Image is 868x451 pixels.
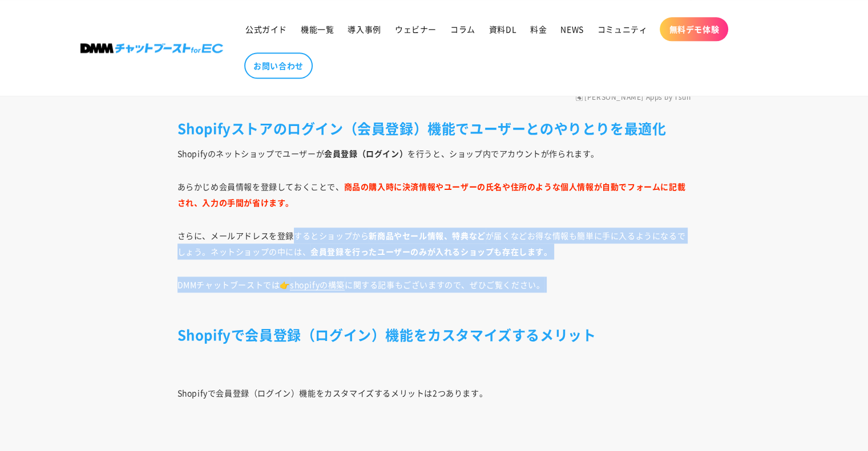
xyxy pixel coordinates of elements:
[369,230,485,241] strong: 新商品やセール情報、特典など
[450,24,475,34] span: コラム
[560,24,583,34] span: NEWS
[244,52,313,79] a: お問い合わせ
[253,60,304,71] span: お問い合わせ
[660,17,728,41] a: 無料デモ体験
[177,178,691,210] p: あらかじめ会員情報を登録しておくことで、
[591,17,655,41] a: コミュニティ
[554,17,590,41] a: NEWS
[80,43,223,53] img: 株式会社DMM Boost
[177,119,691,137] h2: Shopifyストアのログイン（会員登録）機能でユーザーとのやりとりを最適化
[324,148,407,159] strong: 会員登録（ログイン）
[674,93,691,102] a: Tsun
[348,24,381,34] span: 導入事例
[530,24,547,34] span: 料金
[443,17,482,41] a: コラム
[489,24,516,34] span: 資料DL
[301,24,334,34] span: 機能一覧
[290,279,345,290] a: shopifyの構築
[395,24,437,34] span: ウェビナー
[245,24,287,34] span: 公式ガイド
[597,24,648,34] span: コミュニティ
[177,227,691,259] p: さらに、メールアドレスを登録するとショップから が届くなどお得な情報も簡単に手に入るようになるでしょう。ネットショップの中には、
[669,24,719,34] span: 無料デモ体験
[576,94,583,101] img: RuffRuff Apps
[239,17,294,41] a: 公式ガイド
[341,17,387,41] a: 導入事例
[584,93,663,102] a: [PERSON_NAME] Apps
[177,326,691,343] h2: Shopifyで会員登録（ログイン）機能をカスタマイズするメリット
[523,17,554,41] a: 料金
[177,145,691,161] p: Shopifyのネットショップでユーザーが を行うと、ショップ内でアカウントが作られます。
[294,17,341,41] a: 機能一覧
[664,93,672,102] span: by
[388,17,443,41] a: ウェビナー
[482,17,523,41] a: 資料DL
[177,181,686,208] strong: 商品の購入時に決済情報やユーザーの氏名や住所のような個人情報が自動でフォームに記載され、入力の手間が省けます。
[177,385,691,401] p: Shopifyで会員登録（ログイン）機能をカスタマイズするメリットは2つあります。
[310,246,552,257] strong: 会員登録を行ったユーザーのみが入れるショップも存在します。
[177,277,691,308] p: DMMチャットブーストでは👉 に関する記事もございますので、ぜひご覧ください。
